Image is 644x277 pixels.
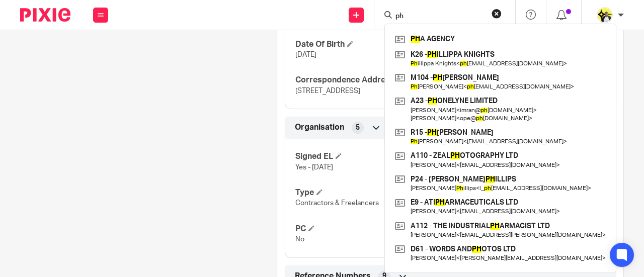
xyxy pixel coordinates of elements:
[492,9,502,19] button: Clear
[295,224,450,234] h4: PC
[295,164,333,171] span: Yes - [DATE]
[295,236,304,243] span: No
[20,8,70,22] img: Pixie
[394,12,485,21] input: Search
[295,75,450,85] h4: Correspondence Address
[295,200,379,207] span: Contractors & Freelancers
[295,87,360,95] span: [STREET_ADDRESS]
[295,39,450,50] h4: Date Of Birth
[295,51,316,58] span: [DATE]
[295,151,450,162] h4: Signed EL
[295,122,344,133] span: Organisation
[597,7,613,23] img: Carine-Starbridge.jpg
[356,123,360,133] span: 5
[295,188,450,198] h4: Type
